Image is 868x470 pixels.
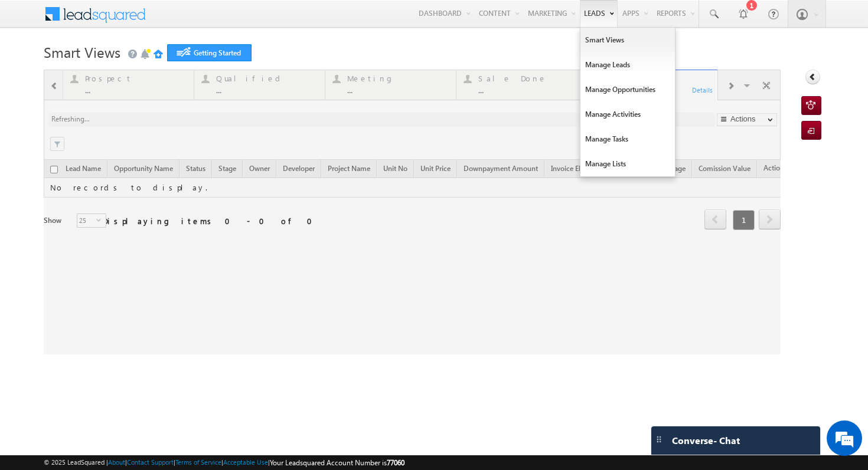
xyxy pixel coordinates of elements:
a: Contact Support [127,458,174,466]
a: Acceptable Use [223,458,268,466]
span: Smart Views [44,42,120,61]
a: Terms of Service [175,458,221,466]
img: carter-drag [654,435,664,444]
a: Getting Started [167,44,252,61]
a: About [108,458,125,466]
span: Your Leadsquared Account Number is [270,458,404,467]
a: Manage Opportunities [580,77,675,102]
a: Smart Views [580,28,675,52]
span: © 2025 LeadSquared | | | | | [44,457,404,468]
span: Converse - Chat [672,435,740,446]
span: 77060 [387,458,404,467]
a: Manage Leads [580,52,675,77]
a: Manage Tasks [580,127,675,152]
a: Manage Activities [580,102,675,127]
a: Manage Lists [580,152,675,176]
